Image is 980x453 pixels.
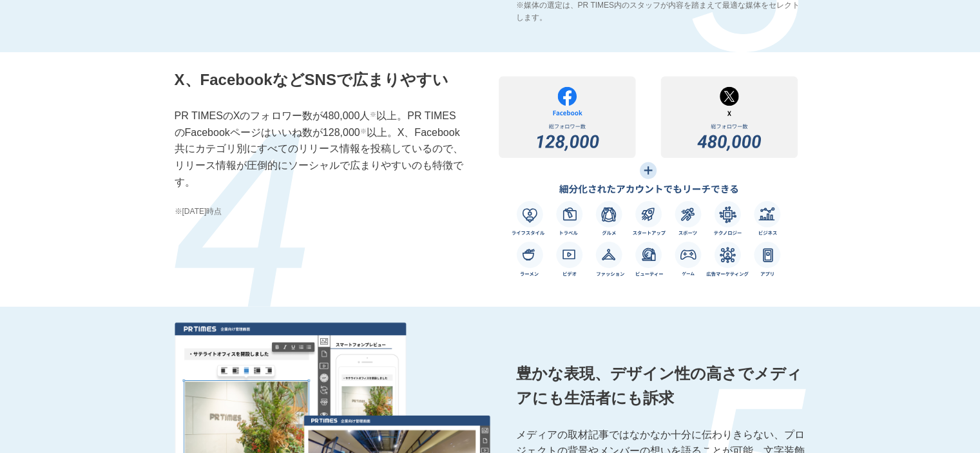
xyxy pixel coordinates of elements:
[175,133,305,307] img: 4
[370,111,376,118] span: ※
[175,68,465,92] p: X、FacebookなどSNSで広まりやすい
[175,206,465,218] span: ※[DATE]時点
[360,128,367,135] span: ※
[175,108,465,190] p: PR TIMESのXのフォロワー数が480,000人 以上。PR TIMESのFacebookページはいいね数が128,000 以上。X、Facebook共にカテゴリ別にすべてのリリース情報を投...
[516,361,806,411] p: 豊かな表現、デザイン性の高さでメディアにも生活者にも訴求
[490,68,806,291] img: PR TIMESのTwitterのフォロワー数が460,000人※以上。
